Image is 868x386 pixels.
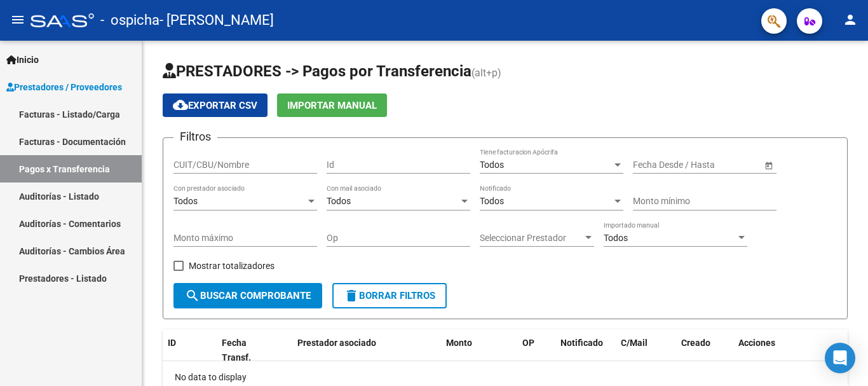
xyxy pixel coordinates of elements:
span: ID [168,338,176,348]
datatable-header-cell: OP [517,329,555,371]
span: OP [522,338,534,348]
span: Acciones [738,338,775,348]
span: - [PERSON_NAME] [159,6,274,34]
span: Todos [480,160,504,170]
span: Fecha Transf. [222,338,251,362]
mat-icon: search [185,288,200,303]
datatable-header-cell: Notificado [555,329,616,371]
button: Borrar Filtros [332,283,447,308]
span: Creado [681,338,710,348]
button: Buscar Comprobante [173,283,322,308]
mat-icon: menu [10,12,25,27]
input: Fecha fin [690,160,752,170]
span: Buscar Comprobante [185,290,311,301]
input: Fecha inicio [633,160,679,170]
button: Exportar CSV [163,93,268,117]
mat-icon: delete [344,288,359,303]
datatable-header-cell: Creado [676,329,733,371]
datatable-header-cell: C/Mail [616,329,676,371]
span: - ospicha [100,6,159,34]
mat-icon: person [843,12,858,27]
span: Monto [446,338,472,348]
span: (alt+p) [471,67,501,79]
span: Importar Manual [287,100,377,111]
mat-icon: cloud_download [173,97,188,113]
datatable-header-cell: Acciones [733,329,848,371]
span: C/Mail [621,338,648,348]
span: Borrar Filtros [344,290,435,301]
datatable-header-cell: Fecha Transf. [217,329,274,371]
span: Todos [480,196,504,206]
h3: Filtros [173,128,217,146]
span: Notificado [560,338,603,348]
span: Todos [327,196,351,206]
span: Seleccionar Prestador [480,233,583,244]
span: Inicio [6,53,39,67]
span: Prestador asociado [297,338,376,348]
datatable-header-cell: Monto [441,329,517,371]
span: PRESTADORES -> Pagos por Transferencia [163,62,471,80]
button: Importar Manual [277,93,387,117]
button: Open calendar [762,158,775,172]
span: Mostrar totalizadores [189,258,275,273]
div: Open Intercom Messenger [825,343,855,373]
span: Prestadores / Proveedores [6,80,122,94]
datatable-header-cell: Prestador asociado [292,329,441,371]
span: Exportar CSV [173,100,257,111]
span: Todos [604,233,628,243]
span: Todos [173,196,198,206]
datatable-header-cell: ID [163,329,217,371]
